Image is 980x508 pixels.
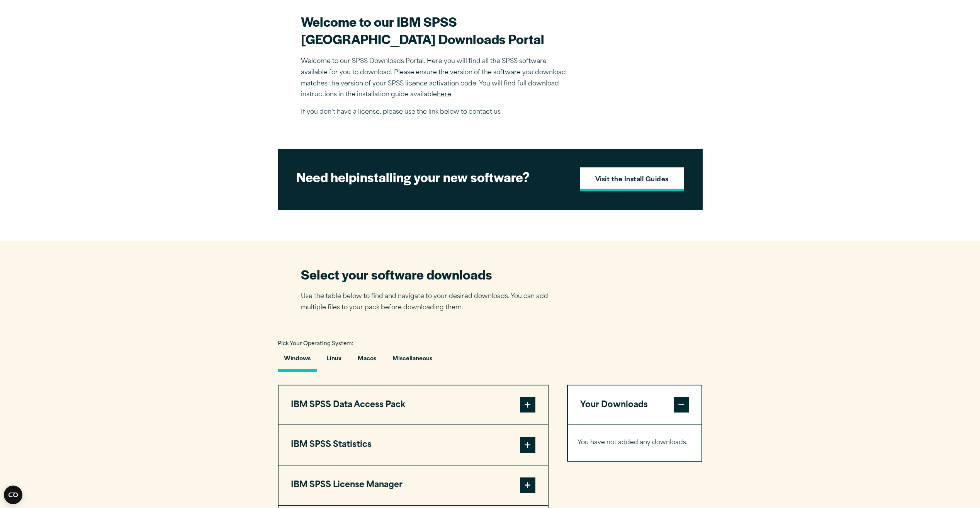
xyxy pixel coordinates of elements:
h2: installing your new software? [296,168,567,186]
a: Visit the Install Guides [580,167,684,191]
p: You have not added any downloads. [577,437,692,448]
span: Pick Your Operating System: [278,341,353,346]
button: Linux [321,350,348,372]
p: Welcome to our SPSS Downloads Portal. Here you will find all the SPSS software available for you ... [301,56,571,101]
button: Your Downloads [568,385,702,425]
h2: Select your software downloads [301,266,560,283]
button: Macos [352,350,382,372]
strong: Visit the Install Guides [595,175,669,185]
button: Open CMP widget [4,486,22,504]
a: here [437,92,451,98]
button: IBM SPSS Data Access Pack [279,385,548,425]
h2: Welcome to our IBM SPSS [GEOGRAPHIC_DATA] Downloads Portal [301,13,571,48]
p: If you don’t have a license, please use the link below to contact us [301,107,571,118]
button: Windows [278,350,317,372]
button: IBM SPSS License Manager [279,465,548,505]
p: Use the table below to find and navigate to your desired downloads. You can add multiple files to... [301,291,560,314]
strong: Need help [296,167,357,186]
button: Miscellaneous [386,350,438,372]
button: IBM SPSS Statistics [279,425,548,465]
div: Your Downloads [568,424,702,461]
